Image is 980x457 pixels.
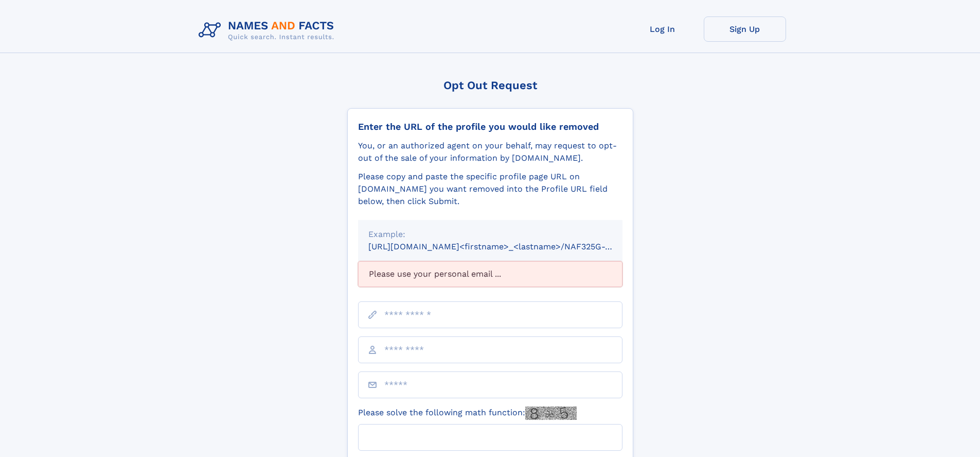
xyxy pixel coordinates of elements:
label: Please solve the following math function: [358,407,577,420]
small: [URL][DOMAIN_NAME]<firstname>_<lastname>/NAF325G-xxxxxxxx [368,242,642,251]
div: Please use your personal email ... [358,261,622,287]
div: Example: [368,228,612,241]
div: You, or an authorized agent on your behalf, may request to opt-out of the sale of your informatio... [358,140,622,164]
div: Opt Out Request [347,79,633,92]
a: Log In [621,16,704,42]
div: Enter the URL of the profile you would like removed [358,121,622,132]
img: Logo Names and Facts [194,16,343,44]
div: Please copy and paste the specific profile page URL on [DOMAIN_NAME] you want removed into the Pr... [358,171,622,208]
a: Sign Up [704,16,786,42]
